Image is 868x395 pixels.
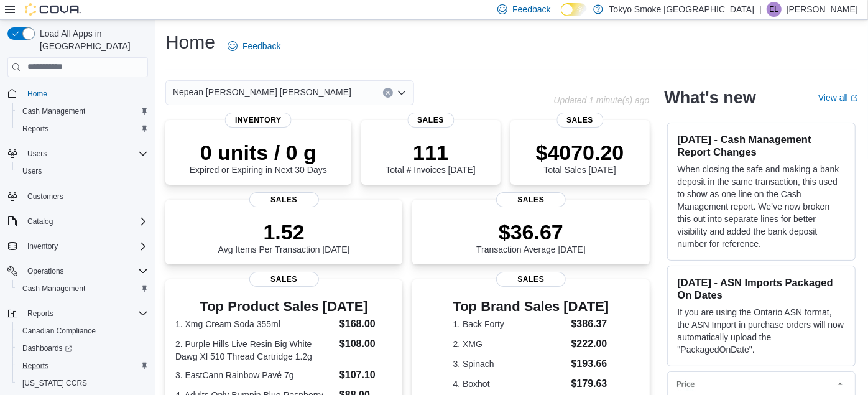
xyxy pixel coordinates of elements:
[27,216,53,226] span: Catalog
[22,306,58,321] button: Reports
[2,305,153,322] button: Reports
[218,220,350,244] p: 1.52
[787,2,858,17] p: [PERSON_NAME]
[25,3,81,16] img: Cova
[453,299,609,314] h3: Top Brand Sales [DATE]
[17,164,47,179] a: Users
[22,361,48,371] span: Reports
[17,323,148,338] span: Canadian Compliance
[175,318,335,330] dt: 1. Xmg Cream Soda 355ml
[12,162,153,180] button: Users
[339,337,392,351] dd: $108.00
[223,34,285,58] a: Feedback
[27,192,63,202] span: Customers
[851,95,858,102] svg: External link
[759,2,762,17] p: |
[476,220,586,254] div: Transaction Average [DATE]
[17,121,53,136] a: Reports
[383,88,393,98] button: Clear input
[571,337,609,351] dd: $222.00
[17,281,148,296] span: Cash Management
[770,2,779,17] span: EL
[17,341,77,356] a: Dashboards
[571,376,609,391] dd: $179.63
[665,88,756,108] h2: What's new
[678,306,845,356] p: If you are using the Ontario ASN format, the ASN Import in purchase orders will now automatically...
[2,145,153,162] button: Users
[453,378,566,390] dt: 4. Boxhot
[397,88,407,98] button: Open list of options
[22,239,63,254] button: Inventory
[496,272,566,287] span: Sales
[190,140,327,175] div: Expired or Expiring in Next 30 Days
[22,106,85,116] span: Cash Management
[22,284,85,294] span: Cash Management
[22,188,148,204] span: Customers
[165,30,215,55] h1: Home
[22,264,148,279] span: Operations
[12,103,153,120] button: Cash Management
[12,340,153,357] a: Dashboards
[561,3,587,16] input: Dark Mode
[17,376,92,391] a: [US_STATE] CCRS
[536,140,624,175] div: Total Sales [DATE]
[22,306,148,321] span: Reports
[17,358,53,373] a: Reports
[27,89,47,99] span: Home
[556,113,603,128] span: Sales
[22,146,52,161] button: Users
[2,213,153,230] button: Catalog
[678,163,845,250] p: When closing the safe and making a bank deposit in the same transaction, this used to show as one...
[22,264,69,279] button: Operations
[17,104,90,119] a: Cash Management
[2,263,153,280] button: Operations
[22,378,87,388] span: [US_STATE] CCRS
[17,358,148,373] span: Reports
[339,317,392,332] dd: $168.00
[407,113,454,128] span: Sales
[17,341,148,356] span: Dashboards
[22,214,148,229] span: Catalog
[571,356,609,371] dd: $193.66
[767,2,782,17] div: Eric Lindbald
[12,322,153,340] button: Canadian Compliance
[678,276,845,301] h3: [DATE] - ASN Imports Packaged On Dates
[242,40,280,52] span: Feedback
[27,309,53,318] span: Reports
[22,326,96,336] span: Canadian Compliance
[35,27,148,52] span: Load All Apps in [GEOGRAPHIC_DATA]
[453,358,566,370] dt: 3. Spinach
[27,241,58,251] span: Inventory
[12,357,153,374] button: Reports
[2,238,153,255] button: Inventory
[571,317,609,332] dd: $386.37
[175,299,392,314] h3: Top Product Sales [DATE]
[22,166,42,176] span: Users
[496,192,566,207] span: Sales
[17,104,148,119] span: Cash Management
[22,189,68,204] a: Customers
[339,368,392,383] dd: $107.10
[609,2,755,17] p: Tokyo Smoke [GEOGRAPHIC_DATA]
[17,164,148,179] span: Users
[175,338,335,363] dt: 2. Purple Hills Live Resin Big White Dawg Xl 510 Thread Cartridge 1.2g
[17,281,90,296] a: Cash Management
[476,220,586,244] p: $36.67
[27,149,47,159] span: Users
[386,140,475,165] p: 111
[453,338,566,350] dt: 2. XMG
[22,86,52,101] a: Home
[190,140,327,165] p: 0 units / 0 g
[225,113,292,128] span: Inventory
[678,133,845,158] h3: [DATE] - Cash Management Report Changes
[512,3,550,16] span: Feedback
[17,121,148,136] span: Reports
[453,318,566,330] dt: 1. Back Forty
[818,93,858,103] a: View allExternal link
[22,146,148,161] span: Users
[2,85,153,103] button: Home
[12,280,153,297] button: Cash Management
[22,343,72,353] span: Dashboards
[249,192,319,207] span: Sales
